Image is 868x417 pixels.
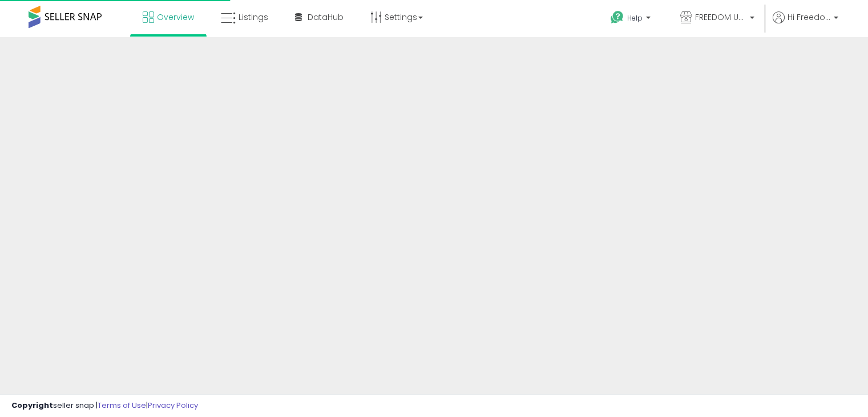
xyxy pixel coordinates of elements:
[695,11,746,23] span: FREEDOM USA SALES
[601,2,662,37] a: Help
[627,13,643,23] span: Help
[11,400,53,411] strong: Copyright
[308,11,344,23] span: DataHub
[157,11,194,23] span: Overview
[98,400,146,411] a: Terms of Use
[148,400,198,411] a: Privacy Policy
[610,10,624,25] i: Get Help
[239,11,268,23] span: Listings
[773,11,838,37] a: Hi Freedomusasales
[788,11,830,23] span: Hi Freedomusasales
[11,400,198,411] div: seller snap | |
